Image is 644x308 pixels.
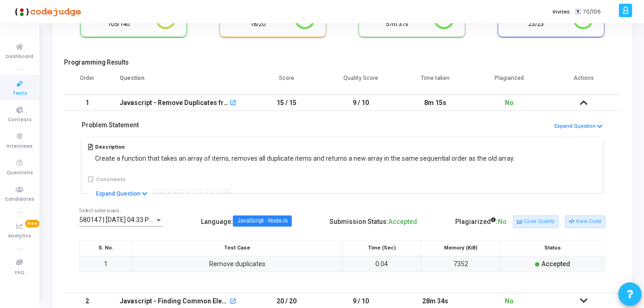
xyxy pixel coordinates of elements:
[505,20,567,29] div: 23/23
[88,20,150,29] div: 105/140
[541,260,570,268] span: Accepted
[472,69,547,95] th: Plagiarized
[230,100,236,107] mat-icon: open_in_new
[5,196,35,203] span: Candidates
[64,69,110,95] th: Order
[342,256,421,272] td: 0.04
[237,218,288,224] div: JavaScript - NodeJs
[547,69,621,95] th: Actions
[8,116,32,124] span: Contests
[324,95,398,111] td: 9 / 10
[583,8,601,16] span: 70/106
[64,59,621,66] h5: Programming Results
[388,218,417,225] span: Accepted
[505,99,514,106] span: No
[505,297,514,305] span: No
[554,122,603,131] button: Expand Question
[82,121,139,129] h5: Problem Statement
[575,8,581,15] span: T
[513,216,558,228] button: Code Quality
[6,53,34,61] span: Dashboard
[565,216,605,228] button: View Code
[15,269,25,277] span: FAQ
[366,20,428,29] div: 57m 37s
[201,214,292,229] div: Language :
[12,2,81,21] img: logo
[79,216,191,223] span: 580147 | [DATE] 04:33 PM IST (Best) P
[500,240,605,256] th: Status
[421,240,500,256] th: Memory (KiB)
[250,69,324,95] th: Score
[6,169,33,177] span: Questions
[132,256,342,272] td: Remove duplicates
[25,220,39,228] span: New
[398,69,472,95] th: Time taken
[13,90,27,98] span: Tests
[421,256,500,272] td: 7352
[324,69,398,95] th: Quality Score
[455,214,507,229] div: Plagiarized :
[230,299,236,305] mat-icon: open_in_new
[498,218,507,225] span: No
[91,189,153,198] button: Expand Question
[132,240,342,256] th: Test Case
[110,69,250,95] th: Question
[95,144,515,150] h5: Description
[8,232,32,240] span: Analytics
[250,95,324,111] td: 15 / 15
[64,95,110,111] td: 1
[120,95,228,111] div: Javascript - Remove Duplicates from an Array
[95,154,515,164] p: Create a function that takes an array of items, removes all duplicate items and returns a new arr...
[80,240,132,256] th: S. No.
[342,240,421,256] th: Time (Sec)
[398,95,472,111] td: 8m 15s
[227,20,289,29] div: 18/20
[329,214,417,229] div: Submission Status:
[553,8,571,16] label: Invites:
[80,256,132,272] td: 1
[7,143,33,151] span: Interviews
